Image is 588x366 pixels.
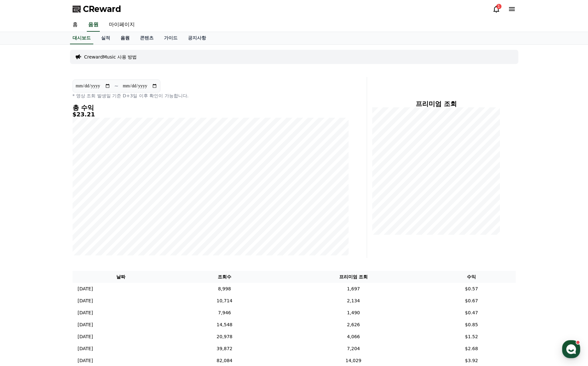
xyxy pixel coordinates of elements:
td: 39,872 [169,343,280,355]
td: $1.52 [427,331,515,343]
td: $0.47 [427,307,515,319]
a: 콘텐츠 [135,32,159,44]
p: [DATE] [78,297,93,304]
p: ~ [114,82,119,90]
a: 마이페이지 [104,18,140,32]
td: $0.67 [427,295,515,307]
td: 7,946 [169,307,280,319]
a: 실적 [96,32,115,44]
p: [DATE] [78,321,93,328]
p: [DATE] [78,285,93,292]
span: 대화 [59,215,67,220]
span: CReward [83,4,121,14]
td: 20,978 [169,331,280,343]
span: 설정 [100,215,108,220]
td: 1,490 [280,307,427,319]
a: 홈 [67,18,83,32]
a: 가이드 [159,32,183,44]
a: 대시보드 [70,32,93,44]
td: 4,066 [280,331,427,343]
th: 조회수 [169,271,280,283]
a: 공지사항 [183,32,211,44]
div: 1 [496,4,502,9]
td: 2,626 [280,319,427,331]
td: $0.85 [427,319,515,331]
td: 14,548 [169,319,280,331]
h4: 총 수익 [73,104,349,111]
p: * 영상 조회 발생일 기준 D+3일 이후 확인이 가능합니다. [73,92,349,99]
h4: 프리미엄 조회 [372,100,500,107]
td: 8,998 [169,283,280,295]
a: 음원 [87,18,100,32]
th: 날짜 [73,271,170,283]
p: [DATE] [78,357,93,364]
span: 홈 [20,215,24,220]
p: [DATE] [78,345,93,352]
a: 설정 [84,205,124,221]
a: 대화 [43,205,84,221]
a: CReward [73,4,121,14]
h5: $23.21 [73,111,349,118]
a: CrewardMusic 사용 방법 [84,54,137,60]
td: $0.57 [427,283,515,295]
a: 홈 [2,205,43,221]
td: 7,204 [280,343,427,355]
td: 10,714 [169,295,280,307]
th: 수익 [427,271,515,283]
p: [DATE] [78,309,93,316]
p: [DATE] [78,333,93,340]
td: 1,697 [280,283,427,295]
td: 2,134 [280,295,427,307]
td: $2.68 [427,343,515,355]
a: 음원 [115,32,135,44]
th: 프리미엄 조회 [280,271,427,283]
a: 1 [492,5,500,13]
